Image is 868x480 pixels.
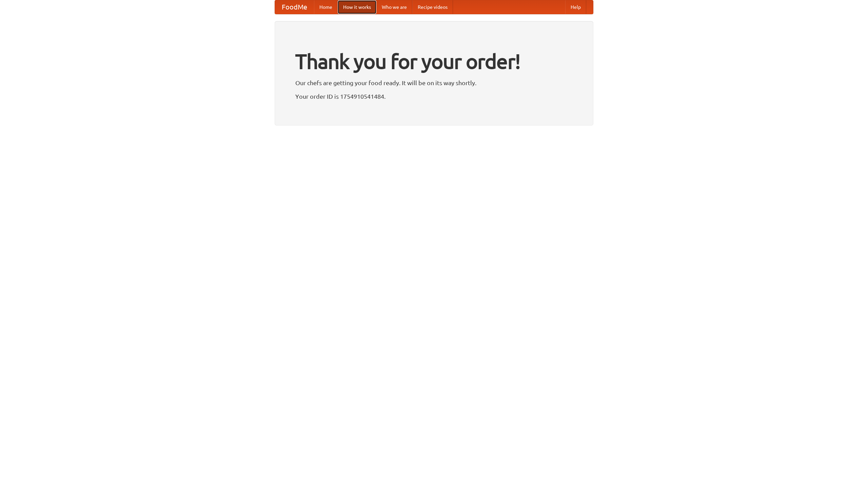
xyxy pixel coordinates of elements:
[565,0,586,14] a: Help
[338,0,376,14] a: How it works
[376,0,412,14] a: Who we are
[295,78,573,88] p: Our chefs are getting your food ready. It will be on its way shortly.
[295,45,573,78] h1: Thank you for your order!
[275,0,314,14] a: FoodMe
[412,0,453,14] a: Recipe videos
[314,0,338,14] a: Home
[295,91,573,101] p: Your order ID is 1754910541484.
